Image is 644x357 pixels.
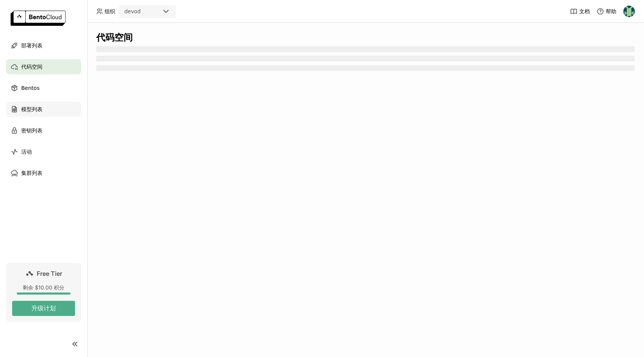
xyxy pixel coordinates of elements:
[21,105,42,114] span: 模型列表
[579,8,590,15] span: 文档
[597,8,616,15] div: 帮助
[21,147,32,156] span: 活动
[624,6,635,17] img: francis lv
[21,83,39,93] span: Bentos
[141,8,142,16] input: Selected devod.
[6,165,81,181] a: 集群列表
[570,8,590,15] a: 文档
[124,8,141,15] div: devod
[6,38,81,53] a: 部署列表
[21,126,42,135] span: 密钥列表
[606,8,616,15] span: 帮助
[6,123,81,138] a: 密钥列表
[6,59,81,74] a: 代码空间
[6,80,81,96] a: Bentos
[12,301,75,316] button: 升级计划
[21,62,42,71] span: 代码空间
[6,263,81,322] a: Free Tier剩余 $10.00 积分升级计划
[21,41,42,50] span: 部署列表
[6,102,81,117] a: 模型列表
[11,11,66,26] img: logo
[12,284,75,291] div: 剩余 $10.00 积分
[6,144,81,159] a: 活动
[105,8,115,15] span: 组织
[21,168,42,178] span: 集群列表
[96,32,635,43] div: 代码空间
[37,270,63,277] span: Free Tier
